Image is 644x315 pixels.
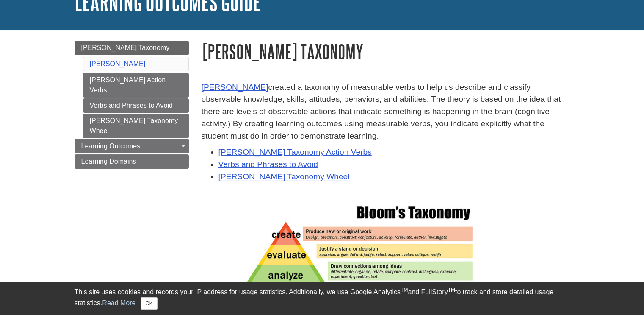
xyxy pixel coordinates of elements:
p: created a taxonomy of measurable verbs to help us describe and classify observable knowledge, ski... [202,81,570,142]
a: [PERSON_NAME] [90,60,146,67]
span: Learning Outcomes [81,142,141,150]
span: Learning Domains [81,158,136,165]
a: [PERSON_NAME] Taxonomy [75,41,189,55]
sup: TM [401,287,408,293]
a: [PERSON_NAME] [202,83,268,92]
a: Verbs and Phrases to Avoid [83,98,189,113]
a: [PERSON_NAME] Taxonomy Wheel [83,114,189,138]
div: Guide Page Menu [75,41,189,169]
div: This site uses cookies and records your IP address for usage statistics. Additionally, we use Goo... [75,287,570,310]
button: Close [141,297,157,310]
a: Read More [102,299,135,307]
a: Learning Outcomes [75,139,189,153]
a: [PERSON_NAME] Taxonomy Action Verbs [218,148,372,156]
a: Verbs and Phrases to Avoid [218,160,318,169]
h1: [PERSON_NAME] Taxonomy [202,41,570,62]
sup: TM [448,287,455,293]
a: Learning Domains [75,154,189,169]
a: [PERSON_NAME] Taxonomy Wheel [218,172,350,181]
span: [PERSON_NAME] Taxonomy [81,44,170,51]
a: [PERSON_NAME] Action Verbs [83,73,189,98]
